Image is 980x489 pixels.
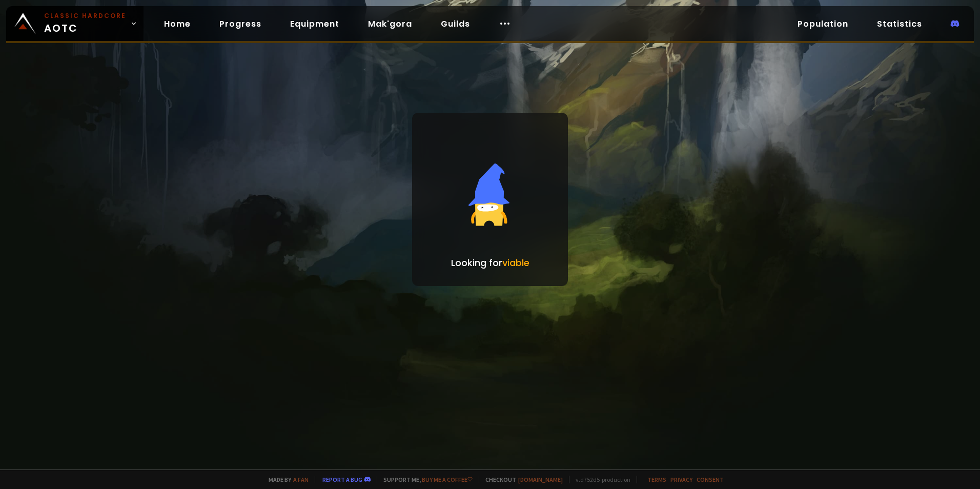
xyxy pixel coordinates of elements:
a: Report a bug [322,476,362,483]
a: Consent [697,476,724,483]
span: viable [502,256,529,269]
a: Home [156,13,199,34]
a: Classic HardcoreAOTC [6,6,144,41]
p: Looking for [451,256,529,270]
a: Population [789,13,856,34]
a: Mak'gora [360,13,420,34]
a: Guilds [433,13,478,34]
a: Terms [647,476,666,483]
small: Classic Hardcore [44,11,126,21]
a: Equipment [282,13,348,34]
a: Buy me a coffee [422,476,473,483]
a: [DOMAIN_NAME] [518,476,563,483]
span: v. d752d5 - production [569,476,630,483]
span: Checkout [479,476,563,483]
a: Privacy [670,476,692,483]
span: AOTC [44,11,126,36]
span: Made by [262,476,309,483]
a: a fan [293,476,309,483]
a: Progress [211,13,270,34]
span: Support me, [377,476,473,483]
a: Statistics [869,13,930,34]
